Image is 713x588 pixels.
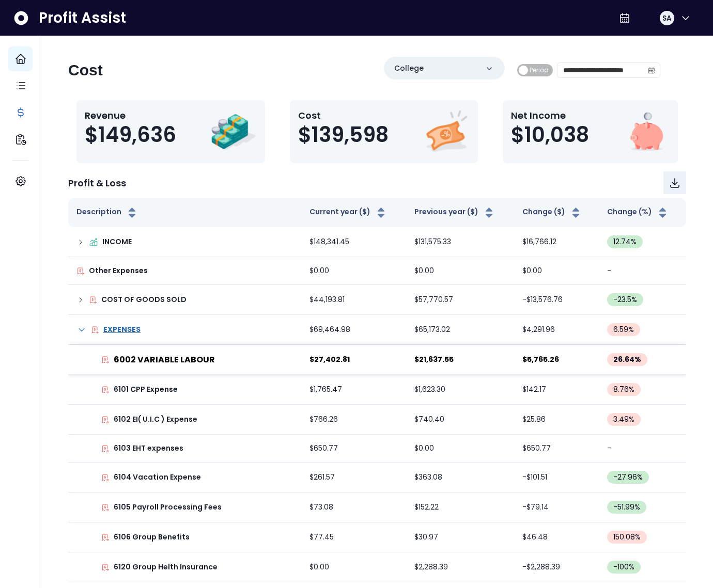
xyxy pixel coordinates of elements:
span: 6.59 % [613,324,634,335]
p: COST OF GOODS SOLD [101,294,187,305]
p: 6104 Vacation Expense [114,472,201,483]
p: EXPENSES [103,324,141,335]
p: 6103 EHT expenses [114,443,183,454]
td: $5,765.26 [514,345,599,375]
td: $650.77 [301,435,406,463]
span: SA [662,13,672,23]
span: Period [530,64,549,76]
p: Net Income [511,108,589,122]
p: Cost [298,108,389,122]
p: 6106 Group Benefits [114,532,190,543]
span: $149,636 [85,122,176,147]
span: 26.64 % [613,354,641,365]
img: Revenue [210,108,257,155]
td: $0.00 [406,435,514,463]
td: $261.57 [301,463,406,492]
td: $25.86 [514,405,599,435]
span: -23.5 % [613,294,637,305]
p: 6105 Payroll Processing Fees [114,502,222,513]
td: $2,288.39 [406,552,514,582]
span: $10,038 [511,122,589,147]
td: $0.00 [514,257,599,285]
td: $65,173.02 [406,315,514,345]
button: Previous year ($) [414,206,495,219]
td: $0.00 [301,552,406,582]
td: $46.48 [514,522,599,552]
td: $21,637.55 [406,345,514,375]
td: - [599,257,686,285]
p: 6101 CPP Expense [114,384,178,395]
td: - [599,435,686,463]
img: Net Income [623,108,670,155]
td: $0.00 [301,257,406,285]
span: -100 % [613,562,634,573]
img: Cost [423,108,470,155]
p: Revenue [85,108,176,122]
p: INCOME [102,236,132,247]
p: Profit & Loss [68,176,126,190]
span: $139,598 [298,122,389,147]
span: 150.08 % [613,532,641,543]
button: Download [663,171,686,194]
td: $740.40 [406,405,514,435]
td: -$13,576.76 [514,285,599,315]
td: $27,402.81 [301,345,406,375]
span: 8.76 % [613,384,634,395]
td: $57,770.57 [406,285,514,315]
span: -51.99 % [613,502,640,513]
span: 12.74 % [613,236,637,247]
span: 3.49 % [613,414,634,425]
p: 6102 EI( U.I.C ) Expense [114,414,197,425]
td: $152.22 [406,492,514,522]
td: -$2,288.39 [514,552,599,582]
span: -27.96 % [613,472,643,483]
button: Change (%) [607,206,669,219]
button: Current year ($) [309,206,388,219]
p: 6002 VARIABLE LABOUR [114,354,215,366]
button: Change ($) [522,206,582,219]
p: Other Expenses [89,265,148,276]
td: $69,464.98 [301,315,406,345]
td: -$79.14 [514,492,599,522]
svg: calendar [648,67,655,74]
td: $131,575.33 [406,227,514,257]
td: $142.17 [514,375,599,405]
td: $16,766.12 [514,227,599,257]
td: $30.97 [406,522,514,552]
td: $766.26 [301,405,406,435]
button: Description [76,206,138,219]
td: $363.08 [406,463,514,492]
td: $650.77 [514,435,599,463]
p: 6120 Group Helth Insurance [114,562,218,573]
td: $148,341.45 [301,227,406,257]
td: $44,193.81 [301,285,406,315]
td: $0.00 [406,257,514,285]
td: $1,765.47 [301,375,406,405]
td: $73.08 [301,492,406,522]
h2: Cost [68,61,103,80]
td: $4,291.96 [514,315,599,345]
p: College [394,63,424,74]
td: -$101.51 [514,463,599,492]
td: $1,623.30 [406,375,514,405]
span: Profit Assist [39,9,126,27]
td: $77.45 [301,522,406,552]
